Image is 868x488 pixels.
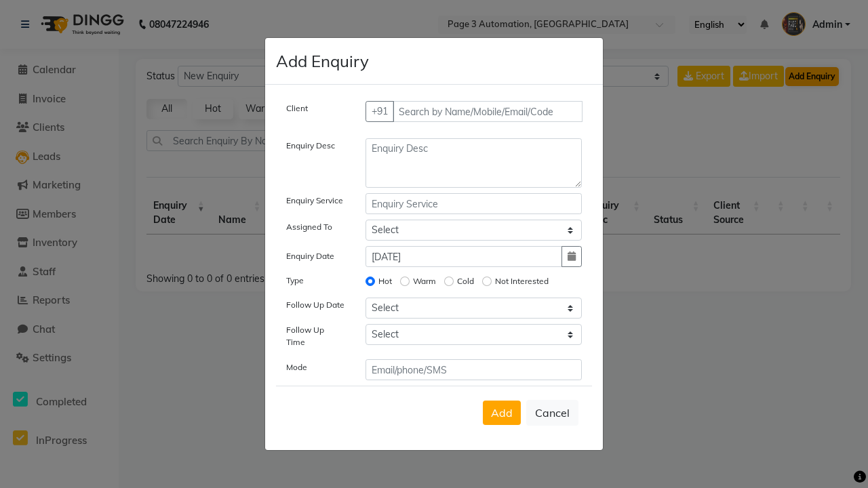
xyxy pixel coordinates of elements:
[366,359,583,380] input: Email/phone/SMS
[393,101,583,122] input: Search by Name/Mobile/Email/Code
[286,140,335,152] label: Enquiry Desc
[491,406,513,420] span: Add
[276,49,369,73] h4: Add Enquiry
[457,275,474,287] label: Cold
[378,275,392,287] label: Hot
[286,324,345,348] label: Follow Up Time
[286,102,308,115] label: Client
[483,401,521,425] button: Add
[286,274,304,287] label: Type
[366,193,583,214] input: Enquiry Service
[413,275,436,287] label: Warm
[286,250,334,262] label: Enquiry Date
[495,275,549,287] label: Not Interested
[526,400,578,426] button: Cancel
[286,221,332,233] label: Assigned To
[366,101,394,122] button: +91
[286,361,307,373] label: Mode
[286,195,343,207] label: Enquiry Service
[286,299,344,311] label: Follow Up Date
